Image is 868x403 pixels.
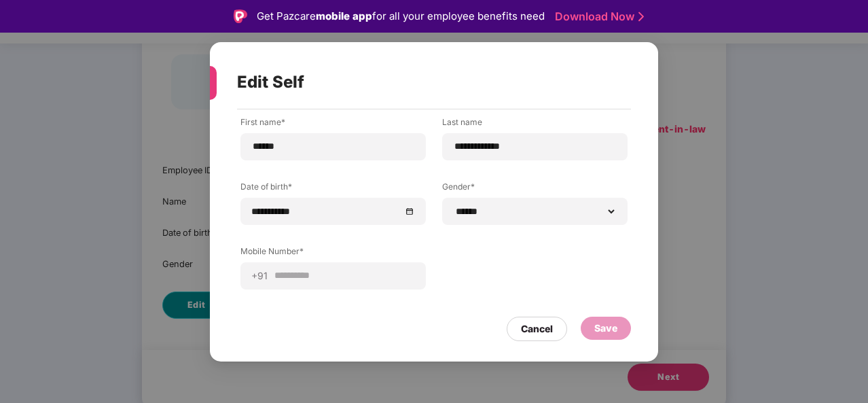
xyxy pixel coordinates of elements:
label: Gender* [442,180,628,197]
label: Date of birth* [240,180,426,197]
img: Logo [234,10,247,23]
label: Mobile Number* [240,245,426,262]
div: Cancel [521,321,553,336]
img: Stroke [638,10,644,24]
div: Save [594,320,617,335]
a: Download Now [555,10,640,24]
strong: mobile app [316,10,372,22]
label: Last name [442,116,628,133]
label: First name* [240,116,426,133]
span: +91 [251,269,273,282]
div: Get Pazcare for all your employee benefits need [257,8,545,24]
div: Edit Self [237,56,598,109]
